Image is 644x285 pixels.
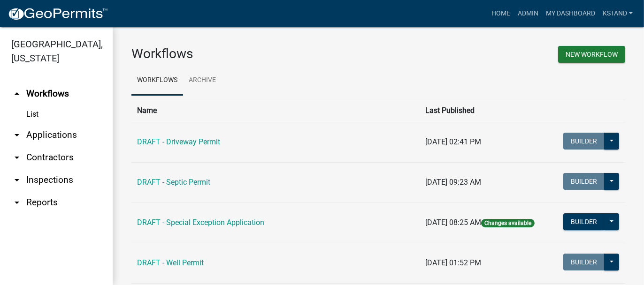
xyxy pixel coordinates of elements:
span: [DATE] 02:41 PM [425,137,481,146]
button: Builder [563,133,605,150]
a: Archive [183,66,222,96]
i: arrow_drop_down [11,129,23,141]
button: Builder [563,254,605,270]
span: [DATE] 01:52 PM [425,258,481,267]
a: kstand [599,5,636,22]
a: Admin [514,5,542,22]
a: My Dashboard [542,5,599,22]
th: Name [131,99,420,122]
a: DRAFT - Well Permit [137,258,204,267]
span: [DATE] 08:25 AM [425,218,481,227]
i: arrow_drop_down [11,197,23,208]
a: Workflows [131,66,183,96]
i: arrow_drop_down [11,152,23,163]
h3: Workflows [131,46,371,62]
button: Builder [563,213,605,230]
th: Last Published [420,99,551,122]
a: DRAFT - Driveway Permit [137,137,220,146]
a: Home [488,5,514,22]
a: DRAFT - Special Exception Application [137,218,264,227]
button: Builder [563,173,605,190]
a: DRAFT - Septic Permit [137,178,210,187]
i: arrow_drop_down [11,174,23,186]
span: [DATE] 09:23 AM [425,178,481,187]
button: New Workflow [558,46,625,63]
span: Changes available [481,219,535,227]
i: arrow_drop_up [11,88,23,99]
